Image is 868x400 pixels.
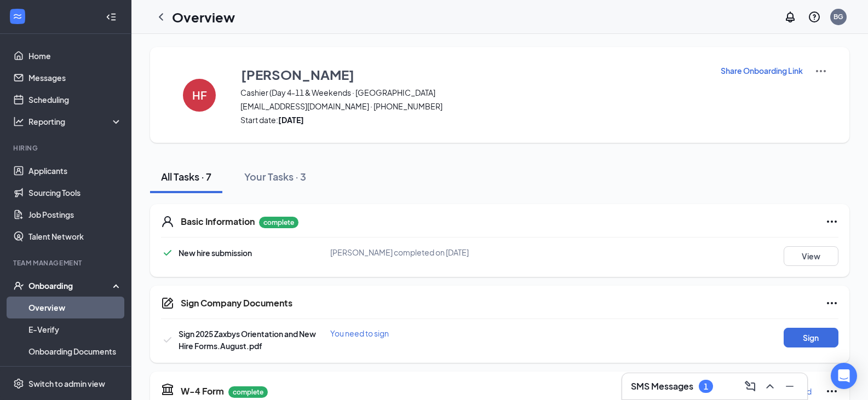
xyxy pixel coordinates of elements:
[833,12,843,21] div: BG
[784,328,838,347] button: Sign
[161,246,174,259] svg: Checkmark
[28,89,122,111] a: Scheduling
[761,378,779,395] button: ChevronUp
[154,10,168,24] svg: ChevronLeft
[28,280,113,291] div: Onboarding
[330,247,469,257] span: [PERSON_NAME] completed on [DATE]
[781,378,798,395] button: Minimize
[28,160,122,182] a: Applicants
[28,340,122,362] a: Onboarding Documents
[161,215,174,228] svg: User
[721,65,803,76] p: Share Onboarding Link
[192,91,207,99] h4: HF
[825,385,838,398] svg: Ellipses
[13,378,24,389] svg: Settings
[161,297,174,310] svg: CompanyDocumentIcon
[631,380,693,392] h3: SMS Messages
[13,116,24,127] svg: Analysis
[28,225,122,247] a: Talent Network
[181,385,224,397] h5: W-4 Form
[240,87,706,98] span: Cashier (Day 4-11 & Weekends · [GEOGRAPHIC_DATA]
[784,10,797,24] svg: Notifications
[28,362,122,384] a: Activity log
[13,258,120,268] div: Team Management
[240,65,706,84] button: [PERSON_NAME]
[181,216,255,228] h5: Basic Information
[784,246,838,266] button: View
[814,65,827,78] img: More Actions
[179,329,316,351] span: Sign 2025 Zaxbys Orientation and New Hire Forms.August.pdf
[106,11,117,22] svg: Collapse
[13,143,120,153] div: Hiring
[259,217,298,228] p: complete
[172,65,227,125] button: HF
[28,297,122,318] a: Overview
[744,380,757,393] svg: ComposeMessage
[28,116,123,127] div: Reporting
[825,297,838,310] svg: Ellipses
[278,115,304,125] strong: [DATE]
[244,170,306,183] div: Your Tasks · 3
[240,101,706,112] span: [EMAIL_ADDRESS][DOMAIN_NAME] · [PHONE_NUMBER]
[12,11,23,22] svg: WorkstreamLogo
[28,67,122,89] a: Messages
[28,378,105,389] div: Switch to admin view
[28,45,122,67] a: Home
[28,182,122,204] a: Sourcing Tools
[161,170,211,183] div: All Tasks · 7
[825,215,838,228] svg: Ellipses
[763,380,777,393] svg: ChevronUp
[783,380,796,393] svg: Minimize
[28,318,122,340] a: E-Verify
[179,248,252,258] span: New hire submission
[228,386,268,398] p: complete
[28,204,122,225] a: Job Postings
[720,65,803,77] button: Share Onboarding Link
[161,333,174,346] svg: Checkmark
[172,8,235,26] h1: Overview
[831,363,857,389] div: Open Intercom Messenger
[13,280,24,291] svg: UserCheck
[181,297,292,309] h5: Sign Company Documents
[741,378,759,395] button: ComposeMessage
[240,114,706,125] span: Start date:
[704,382,708,391] div: 1
[330,328,556,339] div: You need to sign
[808,10,821,24] svg: QuestionInfo
[161,382,174,396] svg: TaxGovernmentIcon
[241,65,354,84] h3: [PERSON_NAME]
